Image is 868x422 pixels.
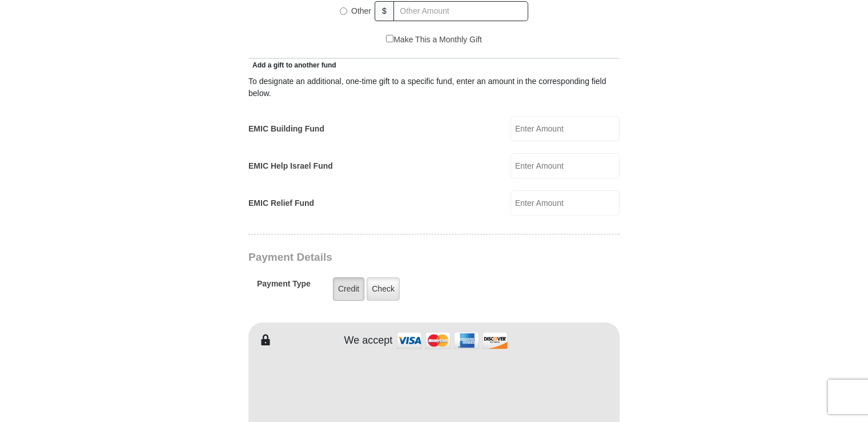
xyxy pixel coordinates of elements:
[248,160,333,172] label: EMIC Help Israel Fund
[511,153,620,178] input: Enter Amount
[351,6,371,15] span: Other
[248,61,336,69] span: Add a gift to another fund
[386,34,482,46] label: Make This a Monthly Gift
[511,116,620,141] input: Enter Amount
[248,75,620,99] div: To designate an additional, one-time gift to a specific fund, enter an amount in the correspondin...
[248,251,540,264] h3: Payment Details
[333,277,364,301] label: Credit
[248,123,324,135] label: EMIC Building Fund
[257,279,311,294] h5: Payment Type
[386,35,393,42] input: Make This a Monthly Gift
[395,328,509,353] img: credit cards accepted
[367,277,400,301] label: Check
[375,1,394,21] span: $
[511,190,620,216] input: Enter Amount
[248,197,314,209] label: EMIC Relief Fund
[393,1,528,21] input: Other Amount
[344,335,393,347] h4: We accept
